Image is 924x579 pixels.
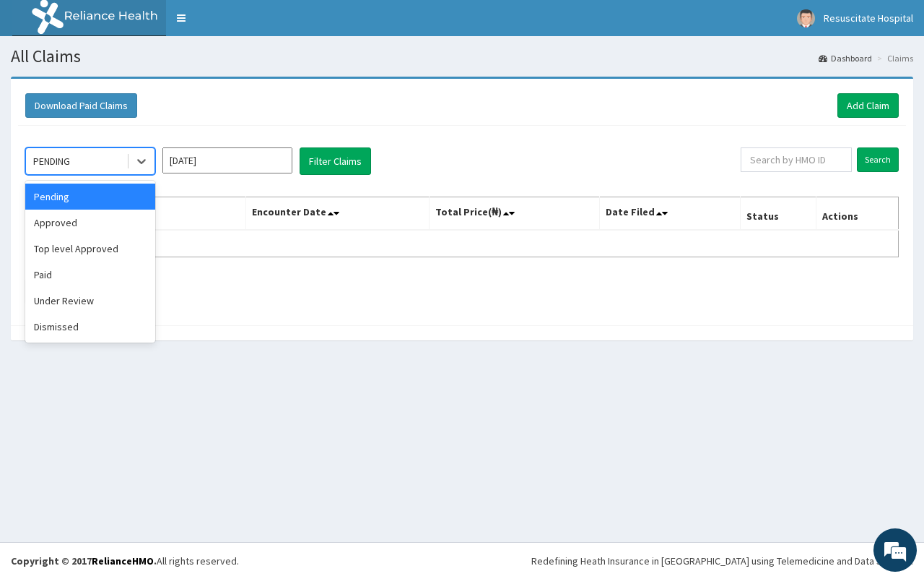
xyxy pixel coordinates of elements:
[11,47,913,66] h1: All Claims
[816,197,899,231] th: Actions
[75,81,243,100] div: Chat with us now
[245,197,430,231] th: Encounter Date
[25,314,155,340] div: Dismissed
[797,9,815,27] img: User Image
[741,147,852,172] input: Search by HMO ID
[819,52,872,64] a: Dashboard
[92,554,154,567] a: RelianceHMO
[11,554,157,567] strong: Copyright © 2017 .
[7,395,275,445] textarea: Type your message and hit 'Enter'
[300,147,371,175] button: Filter Claims
[430,197,600,231] th: Total Price(₦)
[25,210,155,236] div: Approved
[84,182,199,328] span: We're online!
[33,154,70,168] div: PENDING
[25,288,155,314] div: Under Review
[741,197,816,231] th: Status
[25,262,155,288] div: Paid
[27,72,58,108] img: d_794563401_company_1708531726252_794563401
[25,184,155,210] div: Pending
[25,93,137,118] button: Download Paid Claims
[25,236,155,262] div: Top level Approved
[857,147,899,172] input: Search
[824,12,913,25] span: Resuscitate Hospital
[873,52,913,64] li: Claims
[837,93,899,118] a: Add Claim
[162,147,292,173] input: Select Month and Year
[599,197,740,231] th: Date Filed
[237,7,271,42] div: Minimize live chat window
[531,554,913,568] div: Redefining Heath Insurance in [GEOGRAPHIC_DATA] using Telemedicine and Data Science!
